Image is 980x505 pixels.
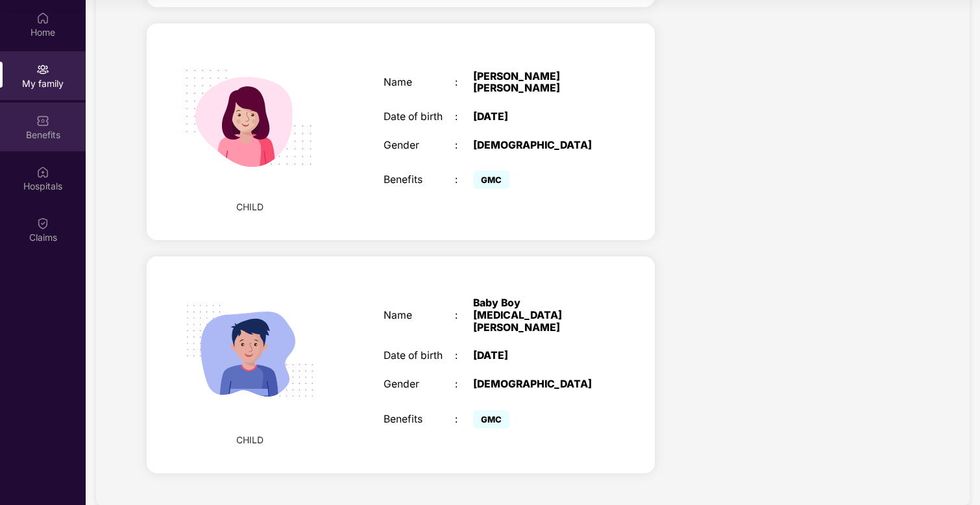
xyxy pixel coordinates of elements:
[473,71,598,95] div: [PERSON_NAME] [PERSON_NAME]
[168,36,332,200] img: svg+xml;base64,PHN2ZyB4bWxucz0iaHR0cDovL3d3dy53My5vcmcvMjAwMC9zdmciIHdpZHRoPSIyMjQiIGhlaWdodD0iMT...
[473,410,509,428] span: GMC
[455,378,473,391] div: :
[168,269,332,433] img: svg+xml;base64,PHN2ZyB4bWxucz0iaHR0cDovL3d3dy53My5vcmcvMjAwMC9zdmciIHdpZHRoPSIyMjQiIGhlaWdodD0iMT...
[36,114,49,127] img: svg+xml;base64,PHN2ZyBpZD0iQmVuZWZpdHMiIHhtbG5zPSJodHRwOi8vd3d3LnczLm9yZy8yMDAwL3N2ZyIgd2lkdGg9Ij...
[236,433,263,447] span: CHILD
[455,77,473,89] div: :
[473,140,598,152] div: [DEMOGRAPHIC_DATA]
[384,140,455,152] div: Gender
[473,171,509,189] span: GMC
[455,140,473,152] div: :
[236,200,263,214] span: CHILD
[455,310,473,322] div: :
[473,111,598,123] div: [DATE]
[384,111,455,123] div: Date of birth
[455,413,473,426] div: :
[473,297,598,334] div: Baby Boy [MEDICAL_DATA][PERSON_NAME]
[384,378,455,391] div: Gender
[384,413,455,426] div: Benefits
[473,378,598,391] div: [DEMOGRAPHIC_DATA]
[384,77,455,89] div: Name
[455,111,473,123] div: :
[36,217,49,230] img: svg+xml;base64,PHN2ZyBpZD0iQ2xhaW0iIHhtbG5zPSJodHRwOi8vd3d3LnczLm9yZy8yMDAwL3N2ZyIgd2lkdGg9IjIwIi...
[384,310,455,322] div: Name
[455,350,473,362] div: :
[36,63,49,76] img: svg+xml;base64,PHN2ZyB3aWR0aD0iMjAiIGhlaWdodD0iMjAiIHZpZXdCb3g9IjAgMCAyMCAyMCIgZmlsbD0ibm9uZSIgeG...
[455,174,473,186] div: :
[473,350,598,362] div: [DATE]
[384,174,455,186] div: Benefits
[384,350,455,362] div: Date of birth
[36,166,49,179] img: svg+xml;base64,PHN2ZyBpZD0iSG9zcGl0YWxzIiB4bWxucz0iaHR0cDovL3d3dy53My5vcmcvMjAwMC9zdmciIHdpZHRoPS...
[36,12,49,25] img: svg+xml;base64,PHN2ZyBpZD0iSG9tZSIgeG1sbnM9Imh0dHA6Ly93d3cudzMub3JnLzIwMDAvc3ZnIiB3aWR0aD0iMjAiIG...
